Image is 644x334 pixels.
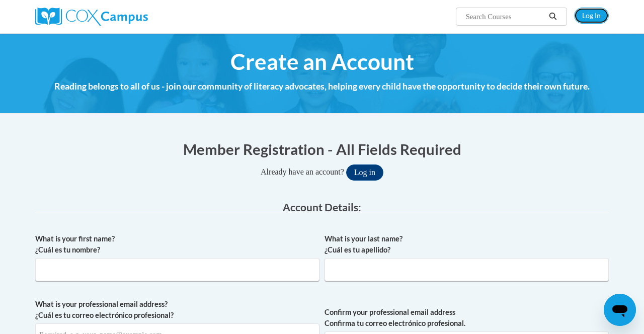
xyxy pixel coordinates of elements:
iframe: Button to launch messaging window [604,294,636,326]
span: Already have an account? [261,168,344,176]
label: Confirm your professional email address Confirma tu correo electrónico profesional. [325,307,609,329]
img: Cox Campus [35,8,148,26]
h1: Member Registration - All Fields Required [35,139,609,159]
span: Account Details: [283,201,361,213]
label: What is your professional email address? ¿Cuál es tu correo electrónico profesional? [35,299,319,321]
label: What is your first name? ¿Cuál es tu nombre? [35,233,319,256]
a: Log In [574,8,609,24]
label: What is your last name? ¿Cuál es tu apellido? [325,233,609,256]
input: Search Courses [465,11,545,23]
button: Search [545,11,560,23]
input: Metadata input [35,258,319,281]
h4: Reading belongs to all of us - join our community of literacy advocates, helping every child have... [35,80,609,93]
span: Create an Account [230,48,414,75]
button: Log in [346,164,383,181]
input: Metadata input [325,258,609,281]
